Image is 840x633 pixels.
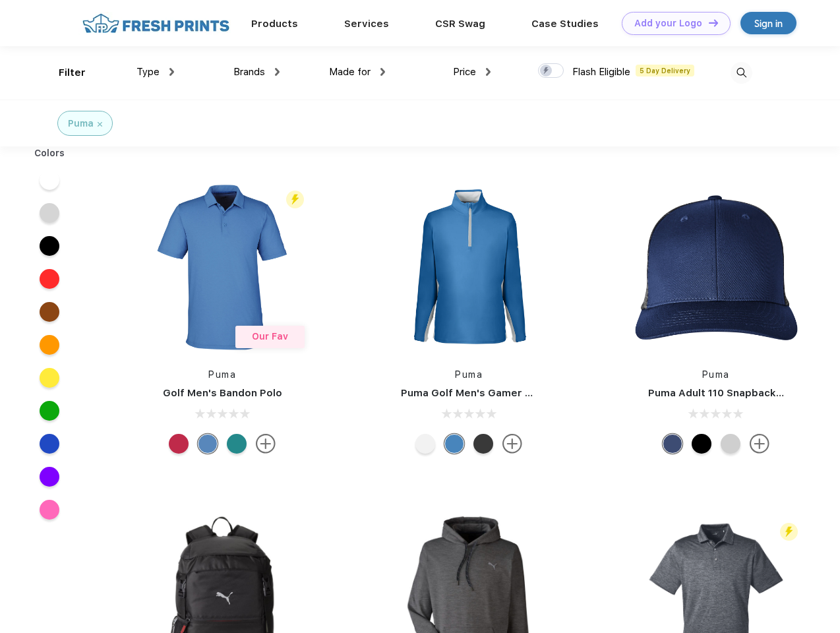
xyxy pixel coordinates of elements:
[401,387,609,399] a: Puma Golf Men's Gamer Golf Quarter-Zip
[227,434,247,454] div: Green Lagoon
[731,62,752,84] img: desktop_search.svg
[98,122,102,127] img: filter_cancel.svg
[169,68,174,76] img: dropdown.png
[344,18,389,30] a: Services
[59,65,86,80] div: Filter
[252,331,288,342] span: Our Fav
[502,434,522,454] img: more.svg
[381,179,556,355] img: func=resize&h=266
[780,523,798,541] img: flash_active_toggle.svg
[663,434,682,454] div: Peacoat Qut Shd
[754,16,783,31] div: Sign in
[628,179,804,355] img: func=resize&h=266
[329,66,371,78] span: Made for
[233,66,265,78] span: Brands
[415,434,435,454] div: Bright White
[24,146,75,160] div: Colors
[78,12,233,35] img: fo%20logo%202.webp
[380,68,385,76] img: dropdown.png
[709,19,718,26] img: DT
[453,66,476,78] span: Price
[473,434,493,454] div: Puma Black
[702,369,730,380] a: Puma
[251,18,298,30] a: Products
[275,68,280,76] img: dropdown.png
[198,434,218,454] div: Lake Blue
[634,18,702,29] div: Add your Logo
[721,434,740,454] div: Quarry Brt Whit
[68,117,94,131] div: Puma
[636,65,694,76] span: 5 Day Delivery
[208,369,236,380] a: Puma
[435,18,485,30] a: CSR Swag
[444,434,464,454] div: Bright Cobalt
[169,434,189,454] div: Ski Patrol
[286,191,304,208] img: flash_active_toggle.svg
[572,66,630,78] span: Flash Eligible
[486,68,491,76] img: dropdown.png
[750,434,769,454] img: more.svg
[740,12,796,34] a: Sign in
[692,434,711,454] div: Pma Blk Pma Blk
[256,434,276,454] img: more.svg
[135,179,310,355] img: func=resize&h=266
[136,66,160,78] span: Type
[163,387,282,399] a: Golf Men's Bandon Polo
[455,369,483,380] a: Puma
